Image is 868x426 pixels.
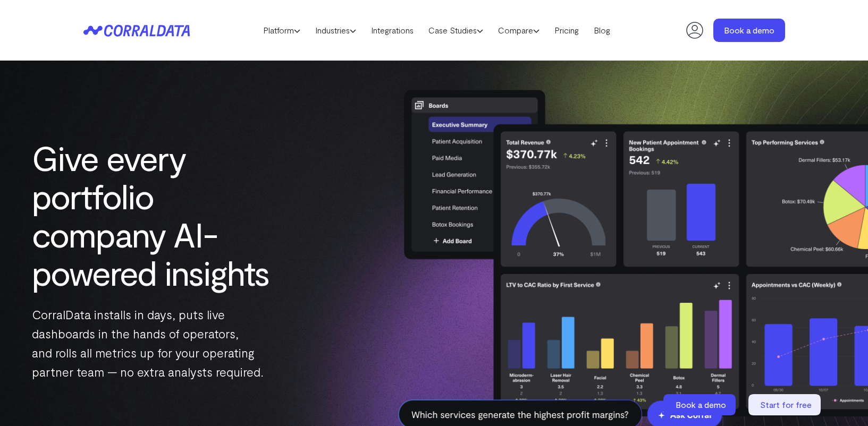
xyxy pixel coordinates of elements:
a: Industries [308,22,364,38]
a: Case Studies [421,22,491,38]
a: Compare [491,22,547,38]
a: Book a demo [663,394,738,415]
a: Integrations [364,22,421,38]
h1: Give every portfolio company AI-powered insights [32,139,277,292]
span: Book a demo [676,399,726,410]
a: Platform [256,22,308,38]
span: Start for free [760,399,812,410]
a: Blog [586,22,618,38]
a: Pricing [547,22,586,38]
a: Book a demo [713,19,785,42]
p: CorralData installs in days, puts live dashboards in the hands of operators, and rolls all metric... [32,305,277,381]
a: Start for free [748,394,823,415]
